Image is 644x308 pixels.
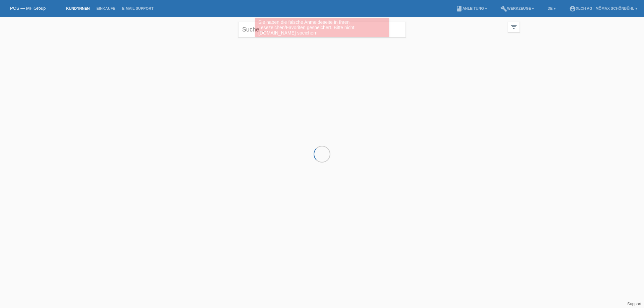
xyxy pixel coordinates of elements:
i: build [500,5,507,12]
i: account_circle [569,5,576,12]
div: Sie haben die falsche Anmeldeseite in Ihren Lesezeichen/Favoriten gespeichert. Bitte nicht [DOMAI... [255,18,389,37]
a: DE ▾ [544,6,559,10]
a: account_circleXLCH AG - Mömax Schönbühl ▾ [566,6,641,10]
a: Kund*innen [63,6,93,10]
i: book [456,5,463,12]
a: Support [627,302,641,306]
a: POS — MF Group [10,6,46,11]
a: Einkäufe [93,6,118,10]
a: bookAnleitung ▾ [452,6,490,10]
a: buildWerkzeuge ▾ [497,6,538,10]
a: E-Mail Support [119,6,157,10]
